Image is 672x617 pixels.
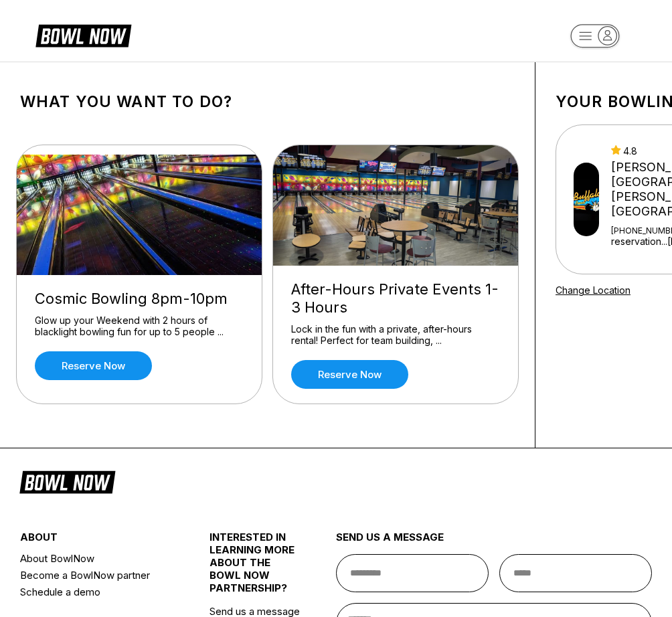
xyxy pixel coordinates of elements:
a: Reserve now [291,360,408,389]
a: Schedule a demo [20,584,178,600]
h1: What you want to do? [20,92,515,111]
img: Cosmic Bowling 8pm-10pm [17,155,263,275]
a: Change Location [556,284,631,296]
div: Lock in the fun with a private, after-hours rental! Perfect for team building, ... [291,323,500,347]
a: Reserve now [35,351,152,380]
div: send us a message [336,531,652,554]
div: INTERESTED IN LEARNING MORE ABOUT THE BOWL NOW PARTNERSHIP? [209,531,305,605]
div: Glow up your Weekend with 2 hours of blacklight bowling fun for up to 5 people ... [35,315,244,338]
div: After-Hours Private Events 1-3 Hours [291,280,500,317]
div: about [20,531,178,550]
div: Cosmic Bowling 8pm-10pm [35,290,244,308]
a: Become a BowlNow partner [20,567,178,584]
img: Buffaloe Lanes Mebane Family Bowling Center [574,163,599,236]
img: After-Hours Private Events 1-3 Hours [273,145,519,266]
a: About BowlNow [20,550,178,567]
